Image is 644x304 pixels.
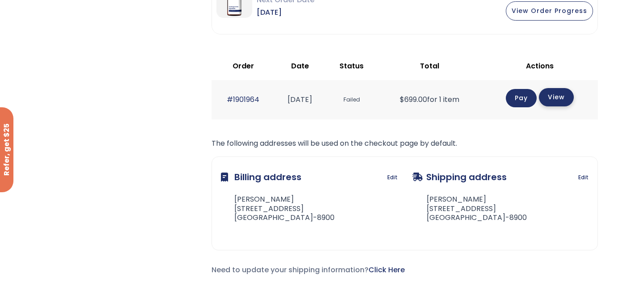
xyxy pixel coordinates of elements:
span: Total [420,61,439,71]
span: Status [339,61,364,71]
span: Failed [330,92,373,108]
button: View Order Progress [506,1,593,21]
address: [PERSON_NAME] [STREET_ADDRESS] [GEOGRAPHIC_DATA]-8900 [221,195,335,223]
span: Actions [526,61,554,71]
span: $ [400,94,404,105]
a: Click Here [369,265,405,275]
h3: Billing address [221,166,301,188]
span: Order [233,61,254,71]
h3: Shipping address [412,166,507,188]
span: Need to update your shipping information? [212,265,405,275]
time: [DATE] [288,94,312,105]
span: 699.00 [400,94,427,105]
span: View Order Progress [512,6,587,15]
span: [DATE] [257,6,365,19]
a: View [539,88,574,106]
span: Date [291,61,309,71]
address: [PERSON_NAME] [STREET_ADDRESS] [GEOGRAPHIC_DATA]-8900 [412,195,527,223]
a: #1901964 [227,94,259,105]
td: for 1 item [378,80,482,119]
a: Edit [387,171,398,184]
a: Pay [506,89,537,107]
p: The following addresses will be used on the checkout page by default. [212,137,598,150]
a: Edit [578,171,589,184]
